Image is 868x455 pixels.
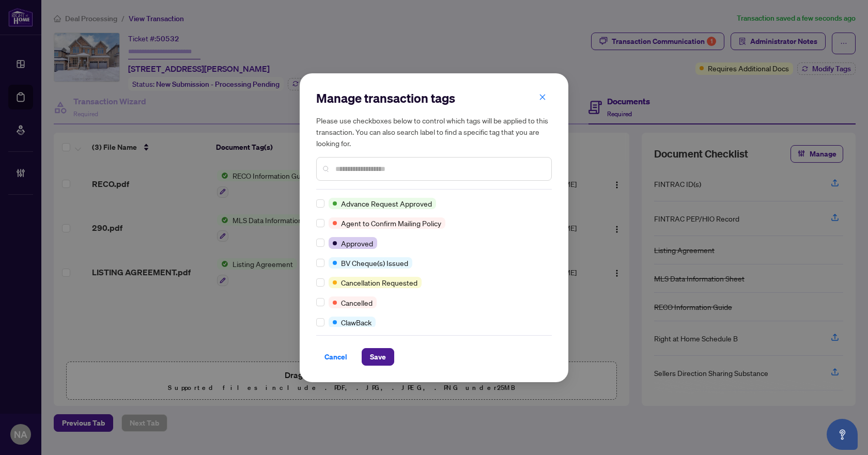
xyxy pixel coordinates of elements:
span: Cancel [324,349,347,365]
span: Save [370,349,386,365]
span: close [539,93,546,101]
button: Open asap [827,419,858,450]
span: Cancellation Requested [341,277,417,288]
span: Agent to Confirm Mailing Policy [341,217,441,229]
span: BV Cheque(s) Issued [341,257,408,269]
h2: Manage transaction tags [316,90,552,106]
span: ClawBack [341,317,371,328]
span: Cancelled [341,297,373,308]
h5: Please use checkboxes below to control which tags will be applied to this transaction. You can al... [316,115,552,149]
button: Save [362,348,394,366]
span: Advance Request Approved [341,198,432,209]
span: Approved [341,238,373,249]
button: Cancel [316,348,355,366]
